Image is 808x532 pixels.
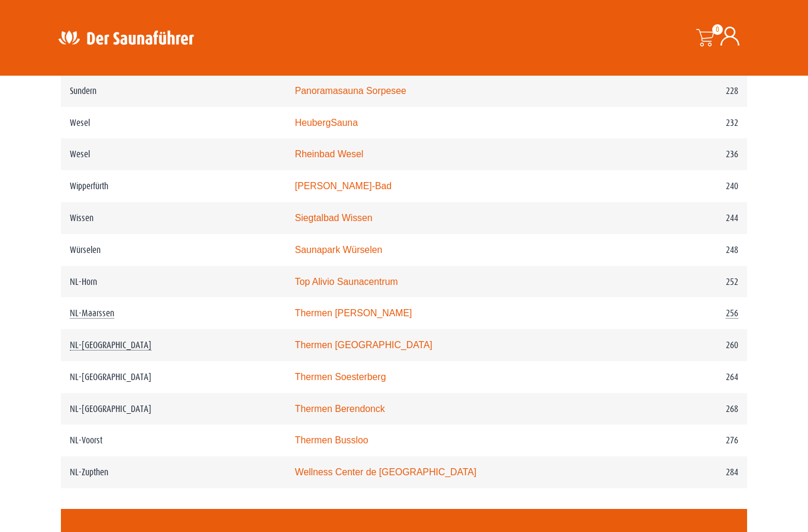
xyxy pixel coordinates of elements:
a: Thermen [GEOGRAPHIC_DATA] [295,340,432,350]
a: Siegtalbad Wissen [295,213,372,223]
td: Wesel [61,138,286,170]
td: 268 [624,393,747,425]
td: 244 [624,202,747,234]
a: Wellness Center de [GEOGRAPHIC_DATA] [295,467,476,477]
a: Thermen [PERSON_NAME] [295,308,412,318]
td: 264 [624,361,747,393]
a: Panoramasauna Sorpesee [295,86,406,96]
td: NL-[GEOGRAPHIC_DATA] [61,361,286,393]
a: Thermen Soesterberg [295,372,386,382]
td: Wipperfürth [61,170,286,202]
a: Top Alivio Saunacentrum [295,277,397,287]
a: Thermen Berendonck [295,404,384,414]
td: 232 [624,107,747,139]
td: Sundern [61,75,286,107]
a: [PERSON_NAME]-Bad [295,181,392,191]
td: Würselen [61,234,286,266]
a: Saunapark Würselen [295,245,382,255]
td: 240 [624,170,747,202]
td: 236 [624,138,747,170]
td: 252 [624,266,747,298]
td: Wesel [61,107,286,139]
td: Wissen [61,202,286,234]
a: Rheinbad Wesel [295,149,363,159]
td: 260 [624,329,747,361]
td: 248 [624,234,747,266]
td: NL-Horn [61,266,286,298]
td: NL-Voorst [61,424,286,456]
td: 228 [624,75,747,107]
td: NL-[GEOGRAPHIC_DATA] [61,393,286,425]
a: Thermen Bussloo [295,435,368,445]
td: NL-Zupthen [61,456,286,488]
a: HeubergSauna [295,118,358,128]
td: 276 [624,424,747,456]
span: 0 [712,24,723,35]
td: 284 [624,456,747,488]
